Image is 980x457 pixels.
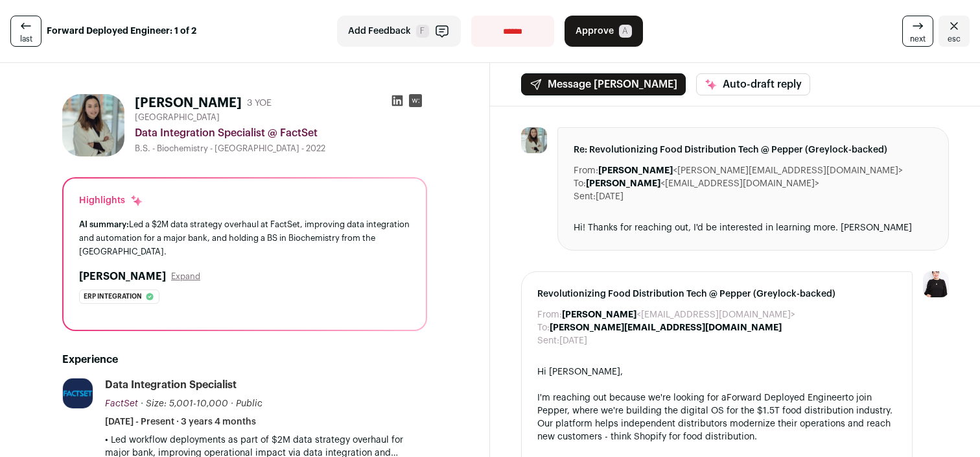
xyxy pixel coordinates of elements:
[574,177,586,190] dt: To:
[105,415,256,428] span: [DATE] - Present · 3 years 4 months
[171,271,200,282] button: Expand
[939,16,970,47] a: Close
[79,220,129,228] span: AI summary:
[727,393,845,402] a: Forward Deployed Engineer
[247,97,272,110] div: 3 YOE
[559,334,587,347] dd: [DATE]
[562,310,636,319] b: [PERSON_NAME]
[79,269,166,284] h2: [PERSON_NAME]
[135,112,220,123] span: [GEOGRAPHIC_DATA]
[550,323,782,332] b: [PERSON_NAME][EMAIL_ADDRESS][DOMAIN_NAME]
[20,34,32,44] span: last
[586,177,819,190] dd: <[EMAIL_ADDRESS][DOMAIN_NAME]>
[910,34,926,44] span: next
[105,399,138,408] span: FactSet
[948,34,961,44] span: esc
[521,73,686,95] button: Message [PERSON_NAME]
[231,397,233,410] span: ·
[521,127,547,153] img: ecbee2c8d499a05b4f66d80a26db5280ac24528c7f4438adb1b45b75cc9b5485.jpg
[565,16,643,47] button: Approve A
[416,25,429,38] span: F
[79,217,410,258] div: Led a $2M data strategy overhaul at FactSet, improving data integration and automation for a majo...
[537,288,896,301] span: Revolutionizing Food Distribution Tech @ Pepper (Greylock-backed)
[236,399,262,408] span: Public
[105,378,237,392] div: Data Integration Specialist
[598,164,903,177] dd: <[PERSON_NAME][EMAIL_ADDRESS][DOMAIN_NAME]>
[348,25,411,38] span: Add Feedback
[337,16,461,47] button: Add Feedback F
[10,16,41,47] a: last
[562,308,795,321] dd: <[EMAIL_ADDRESS][DOMAIN_NAME]>
[574,164,598,177] dt: From:
[135,143,427,154] div: B.S. - Biochemistry - [GEOGRAPHIC_DATA] - 2022
[537,334,559,347] dt: Sent:
[62,94,124,156] img: ecbee2c8d499a05b4f66d80a26db5280ac24528c7f4438adb1b45b75cc9b5485.jpg
[537,391,896,443] div: I'm reaching out because we're looking for a to join Pepper, where we're building the digital OS ...
[63,378,93,408] img: 3e34b5786984f36ab93bbc4c509cc4e56c4beb1dbe4dda8d090fc5f966a505a5.jpg
[574,143,933,156] span: Re: Revolutionizing Food Distribution Tech @ Pepper (Greylock-backed)
[537,365,896,378] div: Hi [PERSON_NAME],
[79,194,143,207] div: Highlights
[84,290,142,303] span: Erp integration
[696,73,810,95] button: Auto-draft reply
[537,321,550,334] dt: To:
[586,179,660,188] b: [PERSON_NAME]
[576,25,614,38] span: Approve
[141,399,228,408] span: · Size: 5,001-10,000
[923,271,949,297] img: 9240684-medium_jpg
[574,190,596,203] dt: Sent:
[135,94,242,112] h1: [PERSON_NAME]
[135,125,427,141] div: Data Integration Specialist @ FactSet
[62,352,427,367] h2: Experience
[596,190,624,203] dd: [DATE]
[619,25,632,38] span: A
[598,166,673,175] b: [PERSON_NAME]
[537,308,562,321] dt: From:
[47,25,196,38] strong: Forward Deployed Engineer: 1 of 2
[574,221,933,234] div: Hi! Thanks for reaching out, I'd be interested in learning more. [PERSON_NAME]
[902,16,933,47] a: next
